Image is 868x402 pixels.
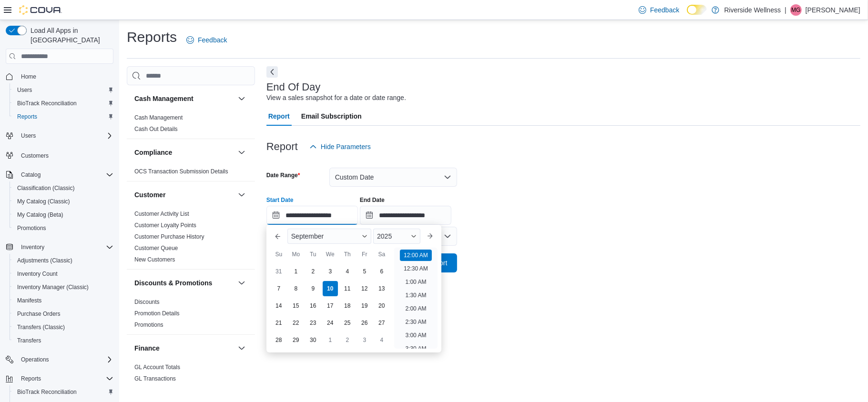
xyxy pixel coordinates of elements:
[400,263,432,274] li: 12:30 AM
[21,73,36,80] span: Home
[17,241,48,253] button: Inventory
[10,195,117,208] button: My Catalog (Classic)
[360,206,451,225] input: Press the down key to open a popover containing a calendar.
[266,66,278,78] button: Next
[134,245,178,251] a: Customer Queue
[340,315,355,331] div: day-25
[271,264,286,279] div: day-31
[287,229,371,244] div: Button. Open the month selector. September is currently selected.
[134,190,234,200] button: Customer
[374,332,389,348] div: day-4
[10,208,117,221] button: My Catalog (Beta)
[134,94,194,103] h3: Cash Management
[266,171,300,179] label: Date Range
[357,281,372,296] div: day-12
[134,278,212,288] h3: Discounts & Promotions
[13,222,50,234] a: Promotions
[373,229,420,244] div: Button. Open the year selector. 2025 is currently selected.
[134,168,228,175] span: OCS Transaction Submission Details
[2,353,117,366] button: Operations
[2,148,117,162] button: Customers
[127,296,255,334] div: Discounts & Promotions
[134,321,163,329] span: Promotions
[10,181,117,195] button: Classification (Classic)
[288,247,304,262] div: Mo
[422,229,438,244] button: Next month
[266,81,321,93] h3: End Of Day
[183,30,231,50] a: Feedback
[17,150,52,161] a: Customers
[329,168,457,187] button: Custom Date
[291,232,324,240] span: September
[13,295,45,306] a: Manifests
[198,35,227,45] span: Feedback
[17,354,53,365] button: Operations
[2,372,117,385] button: Reports
[236,189,247,201] button: Customer
[13,308,113,320] span: Purchase Orders
[10,321,117,334] button: Transfers (Classic)
[13,322,69,333] a: Transfers (Classic)
[134,343,160,353] h3: Finance
[134,363,180,371] span: GL Account Totals
[17,113,37,121] span: Reports
[17,130,113,141] span: Users
[357,264,372,279] div: day-5
[13,98,81,109] a: BioTrack Reconciliation
[10,97,117,110] button: BioTrack Reconciliation
[17,283,89,291] span: Inventory Manager (Classic)
[134,211,189,217] a: Customer Activity List
[17,169,113,181] span: Catalog
[374,247,389,262] div: Sa
[134,114,183,121] span: Cash Management
[21,356,49,363] span: Operations
[377,232,392,240] span: 2025
[134,94,234,103] button: Cash Management
[21,152,49,160] span: Customers
[13,268,61,280] a: Inventory Count
[357,315,372,331] div: day-26
[271,315,286,331] div: day-21
[340,247,355,262] div: Th
[271,281,286,296] div: day-7
[306,264,321,279] div: day-2
[134,148,234,157] button: Compliance
[17,100,77,107] span: BioTrack Reconciliation
[444,232,451,240] button: Open list of options
[10,334,117,347] button: Transfers
[266,206,358,225] input: Press the down key to enter a popover containing a calendar. Press the escape key to close the po...
[127,208,255,269] div: Customer
[357,298,372,313] div: day-19
[2,241,117,254] button: Inventory
[271,332,286,348] div: day-28
[401,290,430,301] li: 1:30 AM
[13,281,92,293] a: Inventory Manager (Classic)
[357,247,372,262] div: Fr
[13,196,74,207] a: My Catalog (Classic)
[17,297,41,304] span: Manifests
[13,196,113,207] span: My Catalog (Classic)
[134,375,176,382] span: GL Transactions
[13,268,113,280] span: Inventory Count
[134,148,172,157] h3: Compliance
[17,224,46,232] span: Promotions
[650,5,679,15] span: Feedback
[134,222,196,229] a: Customer Loyalty Points
[401,303,430,314] li: 2:00 AM
[791,4,800,16] span: MG
[17,169,44,181] button: Catalog
[288,332,304,348] div: day-29
[134,233,204,240] a: Customer Purchase History
[13,335,45,346] a: Transfers
[340,332,355,348] div: day-2
[236,277,247,289] button: Discounts & Promotions
[17,323,65,331] span: Transfers (Classic)
[17,70,113,82] span: Home
[17,310,61,318] span: Purchase Orders
[806,4,860,16] p: [PERSON_NAME]
[400,250,432,261] li: 12:00 AM
[271,298,286,313] div: day-14
[401,316,430,328] li: 2:30 AM
[134,244,178,252] span: Customer Queue
[2,70,117,83] button: Home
